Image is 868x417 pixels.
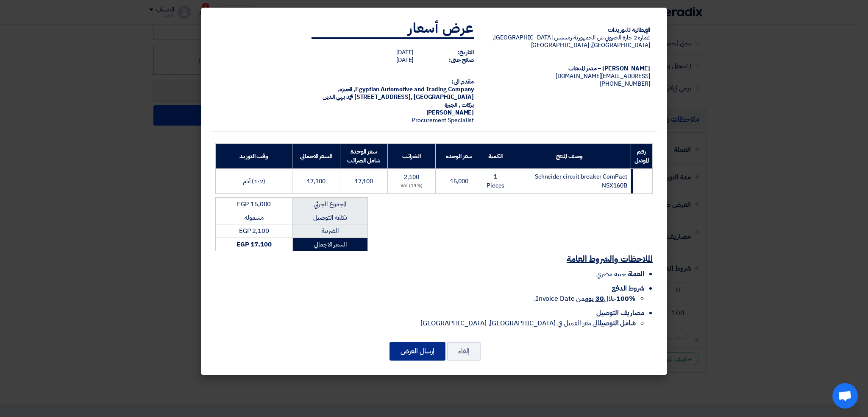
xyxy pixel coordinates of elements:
td: تكلفه التوصيل [292,211,367,224]
td: السعر الاجمالي [292,238,367,251]
th: السعر الاجمالي [292,144,340,169]
th: وصف المنتج [508,144,631,169]
th: رقم الموديل [631,144,652,169]
strong: التاريخ: [457,48,474,57]
span: عماره 2 حارة الجبروني ش الجمهورية رمسيس [GEOGRAPHIC_DATA], [GEOGRAPHIC_DATA], [GEOGRAPHIC_DATA] [493,33,650,50]
span: [DATE] [396,56,413,64]
span: [EMAIL_ADDRESS][DOMAIN_NAME] [556,72,650,81]
div: الإيطالية للتوريدات [487,26,650,34]
strong: EGP 17,100 [236,240,272,249]
span: مشموله [245,213,263,222]
th: سعر الوحدة شامل الضرائب [340,144,387,169]
strong: صالح حتى: [449,56,474,64]
td: المجموع الجزئي [292,198,367,211]
strong: 100% [616,294,636,304]
span: [DATE] [396,48,413,57]
span: (1-2) أيام [243,177,265,186]
span: 17,100 [355,177,373,186]
th: الكمية [483,144,508,169]
u: الملاحظات والشروط العامة [567,252,653,265]
span: الجيزة, [GEOGRAPHIC_DATA] ,[STREET_ADDRESS] محمد بهي الدين بركات , الجيزة [323,85,474,109]
div: [PERSON_NAME] – مدير المبيعات [487,65,650,73]
span: [PERSON_NAME] [426,108,474,117]
span: مصاريف التوصيل [596,308,644,318]
strong: عرض أسعار [408,18,474,38]
button: إلغاء [447,342,481,361]
li: الى مقر العميل في [GEOGRAPHIC_DATA], [GEOGRAPHIC_DATA] [215,318,636,328]
span: Procurement Specialist [412,116,474,125]
div: (14%) VAT [391,182,431,190]
th: سعر الوحدة [435,144,483,169]
u: 30 يوم [585,294,604,304]
th: الضرائب [388,144,435,169]
div: Open chat [832,383,858,409]
span: العملة [628,269,644,279]
strong: شامل التوصيل [599,318,636,328]
span: 2,100 [404,173,419,182]
span: خلال من Invoice Date. [534,294,636,304]
span: جنيه مصري [596,269,626,279]
td: EGP 15,000 [216,198,293,211]
th: وقت التوريد [216,144,292,169]
span: 1 Pieces [487,172,504,190]
span: EGP 2,100 [239,226,269,235]
button: إرسال العرض [389,342,445,361]
span: Schneider circuit breaker ComPact NSX160B [535,172,627,190]
span: [PHONE_NUMBER] [600,79,650,88]
span: 17,100 [307,177,325,186]
span: 15,000 [450,177,468,186]
span: Egyptian Automotive and Trading Company, [353,85,474,94]
strong: مقدم الى: [451,77,474,86]
td: الضريبة [292,224,367,238]
span: شروط الدفع [612,283,644,294]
